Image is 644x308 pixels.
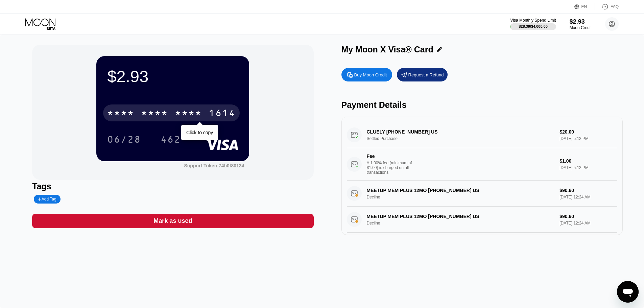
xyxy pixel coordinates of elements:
div: Support Token:74b0f80134 [184,163,244,168]
div: Buy Moon Credit [341,68,392,81]
div: EN [581,4,587,9]
div: Fee [367,153,414,159]
div: 1614 [209,109,236,119]
div: $2.93 [107,67,238,86]
div: Payment Details [341,100,623,110]
div: EN [574,3,595,10]
div: Buy Moon Credit [354,72,387,78]
div: Visa Monthly Spend Limit [510,18,556,23]
div: A 1.00% fee (minimum of $1.00) is charged on all transactions [367,161,418,175]
div: Click to copy [186,130,213,135]
div: Tags [32,182,313,191]
div: Visa Monthly Spend Limit$28.39/$4,000.00 [510,18,556,30]
div: Mark as used [32,214,313,228]
div: $2.93 [570,18,592,25]
div: FAQ [595,3,619,10]
div: My Moon X Visa® Card [341,45,433,54]
div: Add Tag [34,195,60,204]
div: [DATE] 5:12 PM [559,165,617,170]
div: Support Token: 74b0f80134 [184,163,244,168]
div: Add Tag [38,197,56,202]
div: FAQ [611,4,619,9]
div: $2.93Moon Credit [570,18,592,30]
div: $1.00 [559,158,617,164]
div: 462 [161,135,181,146]
div: $28.39 / $4,000.00 [519,24,548,28]
div: FeeA 1.00% fee (minimum of $1.00) is charged on all transactions$1.00[DATE] 5:12 PM [347,148,617,181]
div: 462 [156,131,186,148]
div: Request a Refund [408,72,444,78]
div: Mark as used [153,217,192,225]
div: Request a Refund [397,68,448,81]
iframe: Button to launch messaging window [617,281,639,303]
div: 06/28 [107,135,141,146]
div: Moon Credit [570,25,592,30]
div: 06/28 [102,131,146,148]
